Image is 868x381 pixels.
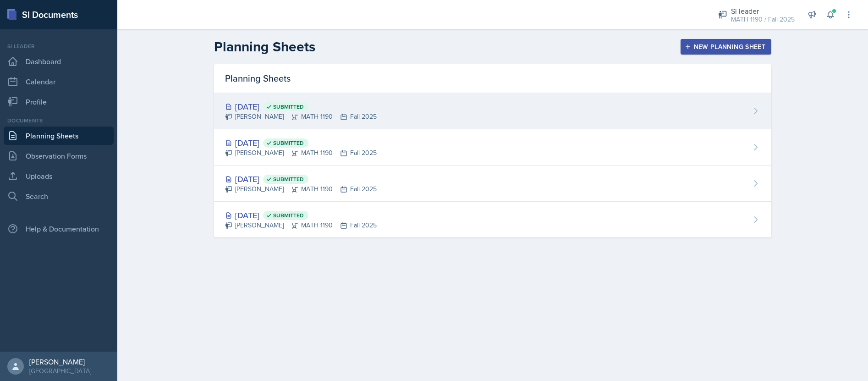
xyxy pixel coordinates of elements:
h2: Planning Sheets [214,39,315,55]
div: [GEOGRAPHIC_DATA] [29,366,91,375]
div: New Planning Sheet [687,43,765,50]
div: Help & Documentation [4,220,114,238]
div: Si leader [4,42,114,50]
a: Planning Sheets [4,127,114,145]
a: [DATE] Submitted [PERSON_NAME]MATH 1190Fall 2025 [214,93,771,129]
div: [PERSON_NAME] MATH 1190 Fall 2025 [225,148,377,158]
div: [DATE] [225,173,377,185]
div: [PERSON_NAME] MATH 1190 Fall 2025 [225,184,377,194]
a: Uploads [4,167,114,185]
div: [PERSON_NAME] [29,357,91,366]
a: [DATE] Submitted [PERSON_NAME]MATH 1190Fall 2025 [214,202,771,237]
div: Planning Sheets [214,64,771,93]
a: Profile [4,93,114,111]
span: Submitted [273,176,304,183]
div: Documents [4,116,114,125]
div: MATH 1190 / Fall 2025 [731,15,795,24]
span: Submitted [273,103,304,110]
button: New Planning Sheet [681,39,771,55]
a: Dashboard [4,52,114,71]
a: Observation Forms [4,147,114,165]
div: Si leader [731,6,795,17]
div: [DATE] [225,137,377,149]
a: Calendar [4,72,114,91]
span: Submitted [273,212,304,219]
div: [DATE] [225,209,377,221]
a: [DATE] Submitted [PERSON_NAME]MATH 1190Fall 2025 [214,166,771,202]
div: [PERSON_NAME] MATH 1190 Fall 2025 [225,221,377,230]
a: [DATE] Submitted [PERSON_NAME]MATH 1190Fall 2025 [214,129,771,166]
div: [PERSON_NAME] MATH 1190 Fall 2025 [225,112,377,121]
span: Submitted [273,139,304,147]
a: Search [4,187,114,205]
div: [DATE] [225,100,377,113]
